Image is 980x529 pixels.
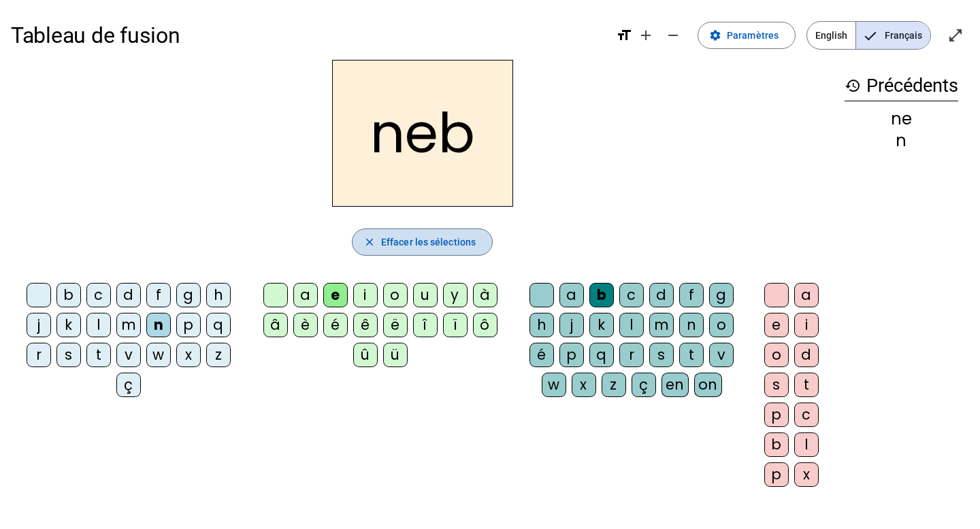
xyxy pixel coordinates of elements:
mat-icon: format_size [616,27,632,44]
span: English [807,22,855,49]
div: x [572,373,596,397]
div: f [146,283,171,307]
div: m [649,313,674,337]
mat-button-toggle-group: Language selection [806,21,931,50]
div: h [529,313,554,337]
div: f [679,283,704,307]
div: û [353,343,378,367]
div: s [649,343,674,367]
div: b [764,432,789,457]
div: î [413,313,438,337]
div: h [206,283,231,307]
div: i [353,283,378,307]
div: à [473,283,497,307]
div: t [86,343,111,367]
button: Entrer en plein écran [942,22,969,49]
div: k [56,313,81,337]
button: Paramètres [698,22,796,49]
div: t [794,373,819,397]
div: o [764,343,789,367]
div: m [116,313,141,337]
div: g [176,283,201,307]
div: a [794,283,819,307]
div: on [694,373,722,397]
div: g [709,283,734,307]
div: ë [383,313,408,337]
div: r [27,343,51,367]
div: e [764,313,789,337]
div: c [619,283,644,307]
div: a [293,283,318,307]
div: è [293,313,318,337]
div: n [845,133,958,149]
div: d [794,343,819,367]
div: d [649,283,674,307]
div: u [413,283,438,307]
div: c [794,403,819,427]
button: Diminuer la taille de la police [659,22,687,49]
div: n [146,313,171,337]
div: p [764,462,789,487]
span: Français [856,22,930,49]
div: p [559,343,584,367]
div: â [263,313,288,337]
div: l [86,313,111,337]
h1: Tableau de fusion [11,14,605,57]
div: ç [632,373,656,397]
div: w [146,343,171,367]
div: ü [383,343,408,367]
h3: Précédents [845,71,958,101]
div: x [794,462,819,487]
div: j [559,313,584,337]
h2: neb [332,60,513,207]
div: v [709,343,734,367]
mat-icon: history [845,78,861,94]
span: Paramètres [727,27,779,44]
span: Effacer les sélections [381,234,476,250]
div: o [709,313,734,337]
div: k [589,313,614,337]
div: c [86,283,111,307]
div: y [443,283,468,307]
div: s [56,343,81,367]
div: s [764,373,789,397]
div: i [794,313,819,337]
div: é [529,343,554,367]
div: ô [473,313,497,337]
mat-icon: open_in_full [947,27,964,44]
div: ï [443,313,468,337]
div: j [27,313,51,337]
div: b [56,283,81,307]
div: ê [353,313,378,337]
div: a [559,283,584,307]
div: d [116,283,141,307]
button: Augmenter la taille de la police [632,22,659,49]
mat-icon: remove [665,27,681,44]
div: x [176,343,201,367]
div: z [206,343,231,367]
div: v [116,343,141,367]
mat-icon: close [363,236,376,248]
div: q [206,313,231,337]
mat-icon: settings [709,29,721,41]
div: r [619,343,644,367]
div: l [619,313,644,337]
div: p [764,403,789,427]
div: ç [116,373,141,397]
mat-icon: add [638,27,654,44]
div: l [794,432,819,457]
div: b [589,283,614,307]
div: en [661,373,689,397]
div: é [323,313,348,337]
div: ne [845,111,958,127]
div: z [602,373,626,397]
div: e [323,283,348,307]
div: q [589,343,614,367]
div: n [679,313,704,337]
button: Effacer les sélections [352,228,493,256]
div: t [679,343,704,367]
div: p [176,313,201,337]
div: o [383,283,408,307]
div: w [542,373,566,397]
